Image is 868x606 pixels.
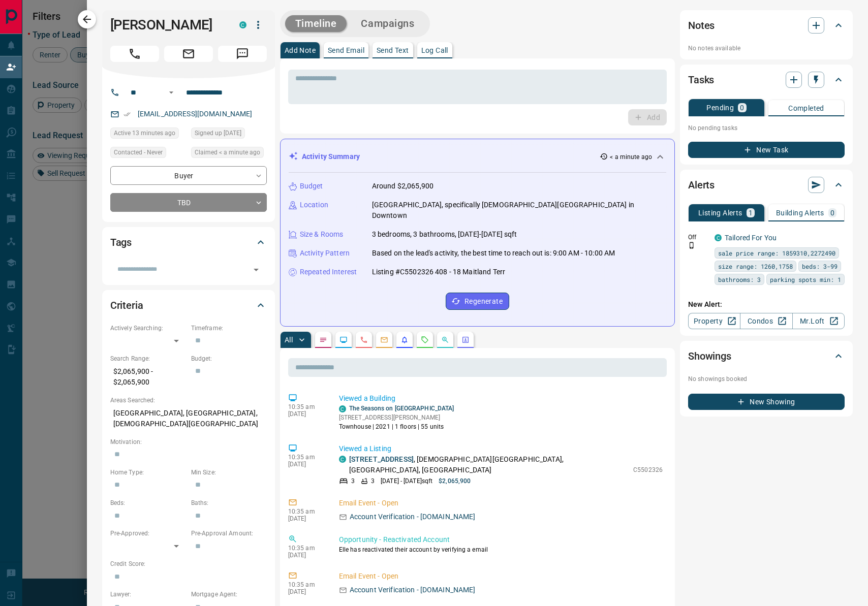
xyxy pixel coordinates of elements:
[360,336,368,344] svg: Calls
[372,229,517,240] p: 3 bedrooms, 3 bathrooms, [DATE]-[DATE] sqft
[110,396,267,405] p: Areas Searched:
[740,104,744,111] p: 0
[300,181,323,192] p: Budget
[302,151,360,162] p: Activity Summary
[249,263,263,277] button: Open
[339,405,346,412] div: condos.ca
[138,110,253,118] a: [EMAIL_ADDRESS][DOMAIN_NAME]
[688,177,715,193] h2: Alerts
[288,454,324,461] p: 10:35 am
[110,293,267,317] div: Criteria
[688,44,845,53] p: No notes available
[191,529,267,538] p: Pre-Approval Amount:
[718,274,761,284] span: bathrooms: 3
[372,181,433,192] p: Around $2,065,900
[377,47,409,54] p: Send Text
[351,15,424,32] button: Campaigns
[350,512,476,522] p: Account Verification - [DOMAIN_NAME]
[110,468,186,477] p: Home Type:
[421,47,448,54] p: Log Call
[339,336,348,344] svg: Lead Browsing Activity
[788,105,824,112] p: Completed
[110,590,186,599] p: Lawyer:
[688,242,695,249] svg: Push Notification Only
[770,274,841,284] span: parking spots min: 1
[802,261,838,271] span: beds: 3-99
[288,403,324,410] p: 10:35 am
[165,86,177,99] button: Open
[688,13,845,38] div: Notes
[110,363,186,391] p: $2,065,900 - $2,065,900
[688,72,714,88] h2: Tasks
[239,21,246,28] div: condos.ca
[319,336,327,344] svg: Notes
[110,559,267,568] p: Credit Score:
[350,585,476,595] p: Account Verification - [DOMAIN_NAME]
[288,552,324,559] p: [DATE]
[372,248,615,259] p: Based on the lead's activity, the best time to reach out is: 9:00 AM - 10:00 AM
[461,336,470,344] svg: Agent Actions
[110,166,267,185] div: Buyer
[285,47,316,54] p: Add Note
[339,422,454,431] p: Townhouse | 2021 | 1 floors | 55 units
[195,128,241,138] span: Signed up [DATE]
[195,147,260,157] span: Claimed < a minute ago
[441,336,449,344] svg: Opportunities
[114,128,175,138] span: Active 13 minutes ago
[446,293,509,310] button: Regenerate
[218,46,267,62] span: Message
[339,393,663,404] p: Viewed a Building
[688,348,731,364] h2: Showings
[610,152,652,162] p: < a minute ago
[688,17,715,34] h2: Notes
[381,476,432,486] p: [DATE] - [DATE] sqft
[633,465,663,474] p: C5502326
[110,127,186,142] div: Sun Aug 17 2025
[439,476,471,486] p: $2,065,900
[349,454,628,475] p: , [DEMOGRAPHIC_DATA][GEOGRAPHIC_DATA], [GEOGRAPHIC_DATA], [GEOGRAPHIC_DATA]
[688,173,845,197] div: Alerts
[191,590,267,599] p: Mortgage Agent:
[688,374,845,384] p: No showings booked
[400,336,409,344] svg: Listing Alerts
[706,104,734,111] p: Pending
[688,394,845,410] button: New Showing
[191,498,267,507] p: Baths:
[191,354,267,363] p: Budget:
[776,209,824,216] p: Building Alerts
[749,209,753,216] p: 1
[349,455,414,463] a: [STREET_ADDRESS]
[718,248,835,258] span: sale price range: 1859310,2272490
[288,461,324,468] p: [DATE]
[191,147,267,161] div: Sun Aug 17 2025
[830,209,834,216] p: 0
[688,68,845,92] div: Tasks
[328,47,364,54] p: Send Email
[339,571,663,582] p: Email Event - Open
[285,15,347,32] button: Timeline
[421,336,429,344] svg: Requests
[110,498,186,507] p: Beds:
[792,313,845,329] a: Mr.Loft
[288,410,324,418] p: [DATE]
[289,147,666,166] div: Activity Summary< a minute ago
[110,437,267,446] p: Motivation:
[300,200,328,210] p: Location
[114,147,163,157] span: Contacted - Never
[110,193,267,212] div: TBD
[740,313,792,329] a: Condos
[372,267,505,277] p: Listing #C5502326 408 - 18 Maitland Terr
[688,313,740,329] a: Property
[300,248,350,259] p: Activity Pattern
[300,267,357,277] p: Repeated Interest
[339,545,663,554] p: Elle has reactivated their account by verifying a email
[688,344,845,368] div: Showings
[688,233,708,242] p: Off
[123,111,131,118] svg: Email Verified
[688,142,845,158] button: New Task
[288,545,324,552] p: 10:35 am
[110,17,224,33] h1: [PERSON_NAME]
[288,508,324,515] p: 10:35 am
[110,354,186,363] p: Search Range:
[339,443,663,454] p: Viewed a Listing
